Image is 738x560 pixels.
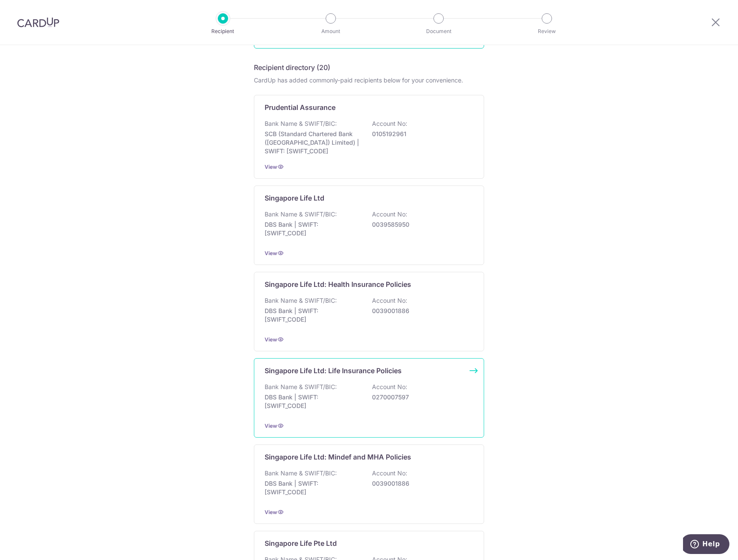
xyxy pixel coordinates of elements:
p: 0270007597 [372,393,468,402]
p: 0039001886 [372,479,468,488]
p: Recipient [191,27,255,36]
img: CardUp [17,17,59,27]
p: 0105192961 [372,130,468,138]
p: Account No: [372,383,407,391]
p: Amount [299,27,363,36]
p: DBS Bank | SWIFT: [SWIFT_CODE] [265,393,361,410]
p: Document [407,27,470,36]
p: DBS Bank | SWIFT: [SWIFT_CODE] [265,220,361,237]
p: Account No: [372,469,407,478]
p: Bank Name & SWIFT/BIC: [265,119,337,128]
p: Singapore Life Ltd: Health Insurance Policies [265,279,411,289]
p: Bank Name & SWIFT/BIC: [265,296,337,305]
p: Account No: [372,210,407,219]
a: View [265,509,277,515]
p: Account No: [372,296,407,305]
p: Prudential Assurance [265,102,335,113]
p: 0039001886 [372,307,468,315]
p: DBS Bank | SWIFT: [SWIFT_CODE] [265,307,361,324]
a: View [265,336,277,343]
iframe: Opens a widget where you can find more information [683,534,729,556]
p: Bank Name & SWIFT/BIC: [265,469,337,478]
p: Singapore Life Pte Ltd [265,538,337,548]
p: Singapore Life Ltd: Mindef and MHA Policies [265,452,411,462]
p: Bank Name & SWIFT/BIC: [265,210,337,219]
p: 0039585950 [372,220,468,229]
p: Singapore Life Ltd: Life Insurance Policies [265,365,402,376]
a: View [265,164,277,170]
a: View [265,250,277,256]
p: Account No: [372,119,407,128]
div: CardUp has added commonly-paid recipients below for your convenience. [254,76,484,85]
p: Review [515,27,579,36]
p: Singapore Life Ltd [265,193,324,203]
a: View [265,423,277,429]
p: Bank Name & SWIFT/BIC: [265,383,337,391]
p: SCB (Standard Chartered Bank ([GEOGRAPHIC_DATA]) Limited) | SWIFT: [SWIFT_CODE] [265,130,361,155]
h5: Recipient directory (20) [254,62,330,73]
p: DBS Bank | SWIFT: [SWIFT_CODE] [265,479,361,496]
